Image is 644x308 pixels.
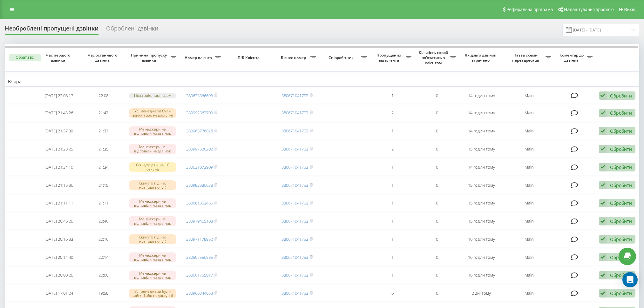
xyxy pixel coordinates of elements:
td: [DATE] 17:01:24 [37,285,81,302]
div: Усі менеджери були зайняті або недоступні [129,289,176,298]
a: 380671041753 [281,236,308,242]
td: 20:46 [81,213,125,230]
div: Скинуто раніше 10 секунд [129,162,176,172]
div: Обробити [610,146,632,152]
td: [DATE] 22:08:17 [37,88,81,104]
td: 20:14 [81,249,125,266]
a: 380661755017 [186,272,213,278]
span: ПІБ Клієнта [229,55,269,60]
td: 0 [415,213,459,230]
span: Час останнього дзвінка [86,53,120,63]
div: Скинуто під час навігації по IVR [129,234,176,244]
div: Обробити [610,200,632,206]
td: 0 [415,123,459,139]
td: [DATE] 21:28:25 [37,141,81,157]
span: Час першого дзвінка [42,53,76,63]
a: 380671041753 [281,164,308,170]
a: 380983386638 [186,182,213,188]
div: Обробити [610,182,632,188]
td: 1 [370,195,415,211]
div: Скинуто під час навігації по IVR [129,180,176,190]
td: 16 годин тому [459,231,504,248]
a: 380966344053 [186,290,213,296]
div: Open Intercom Messenger [622,272,638,287]
td: 15 годин тому [459,195,504,211]
span: Назва схеми переадресації [507,53,546,63]
td: Main [504,231,554,248]
div: Менеджери не відповіли на дзвінок [129,252,176,262]
button: Обрати всі [9,54,41,61]
span: Кількість спроб зв'язатись з клієнтом [418,50,450,65]
td: [DATE] 21:37:39 [37,123,81,139]
div: Обробити [610,93,632,99]
td: 2 дні тому [459,285,504,302]
td: 0 [415,231,459,248]
td: 20:00 [81,267,125,284]
a: 380671041753 [281,182,308,188]
td: Main [504,159,554,176]
td: 22:08 [81,88,125,104]
td: Main [504,249,554,266]
td: 14 годин тому [459,123,504,139]
div: Обробити [610,128,632,134]
td: 1 [370,177,415,194]
div: Менеджери не відповіли на дзвінок [129,198,176,208]
td: Main [504,267,554,284]
td: 21:15 [81,177,125,194]
span: Пропущених від клієнта [373,53,406,63]
a: 380671041753 [281,290,308,296]
a: 380671041753 [281,272,308,278]
td: Main [504,285,554,302]
a: 380971178952 [186,236,213,242]
td: Main [504,123,554,139]
div: Обробити [610,218,632,224]
td: 0 [415,195,459,211]
td: 21:35 [81,141,125,157]
a: 380997526202 [186,146,213,152]
a: 380631073909 [186,164,213,170]
a: 380979465108 [186,218,213,224]
td: 6 [370,285,415,302]
td: 14 годин тому [459,88,504,104]
div: Менеджери не відповіли на дзвінок [129,216,176,226]
a: 380671041753 [281,200,308,206]
td: 1 [370,88,415,104]
a: 380671041753 [281,93,308,98]
td: 21:11 [81,195,125,211]
td: 15 годин тому [459,177,504,194]
span: Як довго дзвінок втрачено [464,53,498,63]
td: [DATE] 20:16:33 [37,231,81,248]
td: 0 [415,249,459,266]
td: 19:58 [81,285,125,302]
td: 0 [415,159,459,176]
td: [DATE] 21:34:10 [37,159,81,176]
div: Обробити [610,236,632,242]
td: [DATE] 20:14:40 [37,249,81,266]
a: 380635366693 [186,93,213,98]
td: 1 [370,249,415,266]
a: 380671041753 [281,218,308,224]
td: 15 годин тому [459,141,504,157]
div: Усі менеджери були зайняті або недоступні [129,108,176,118]
span: Вихід [624,7,635,12]
a: 380963776028 [186,128,213,134]
a: 380671041753 [281,146,308,152]
td: 21:34 [81,159,125,176]
td: Main [504,88,554,104]
a: 380681353455 [186,200,213,206]
div: Необроблені пропущені дзвінки [5,25,98,35]
a: 380671041753 [281,128,308,134]
div: Обробити [610,272,632,278]
div: Обробити [610,254,632,260]
td: 0 [415,141,459,157]
a: 380671041753 [281,110,308,116]
td: Вчора [5,77,640,86]
span: Коментар до дзвінка [558,53,587,63]
td: [DATE] 20:46:26 [37,213,81,230]
td: 2 [370,141,415,157]
span: Співробітник [322,55,361,60]
td: 2 [370,105,415,122]
td: Main [504,141,554,157]
td: 0 [415,285,459,302]
td: 1 [370,159,415,176]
